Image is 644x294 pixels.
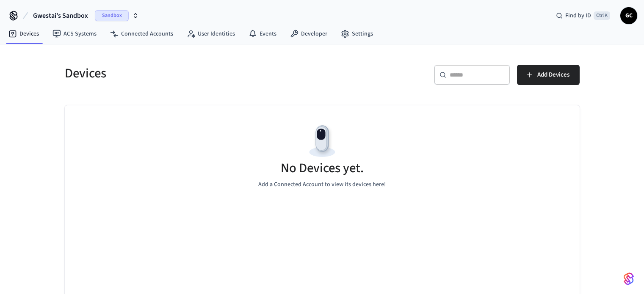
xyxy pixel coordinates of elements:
[283,26,334,41] a: Developer
[334,26,380,41] a: Settings
[594,11,610,20] span: Ctrl K
[621,8,636,23] span: GC
[303,122,341,160] img: Devices Empty State
[242,26,283,41] a: Events
[620,7,637,24] button: GC
[2,26,46,41] a: Devices
[517,65,580,85] button: Add Devices
[46,26,103,41] a: ACS Systems
[537,69,569,80] span: Add Devices
[624,272,634,286] img: SeamLogoGradient.69752ec5.svg
[549,8,617,23] div: Find by IDCtrl K
[65,65,317,82] h5: Devices
[565,11,591,20] span: Find by ID
[258,180,386,189] p: Add a Connected Account to view its devices here!
[103,26,180,41] a: Connected Accounts
[180,26,242,41] a: User Identities
[95,10,129,21] span: Sandbox
[33,11,88,21] span: Gwestai's Sandbox
[281,159,364,177] h5: No Devices yet.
